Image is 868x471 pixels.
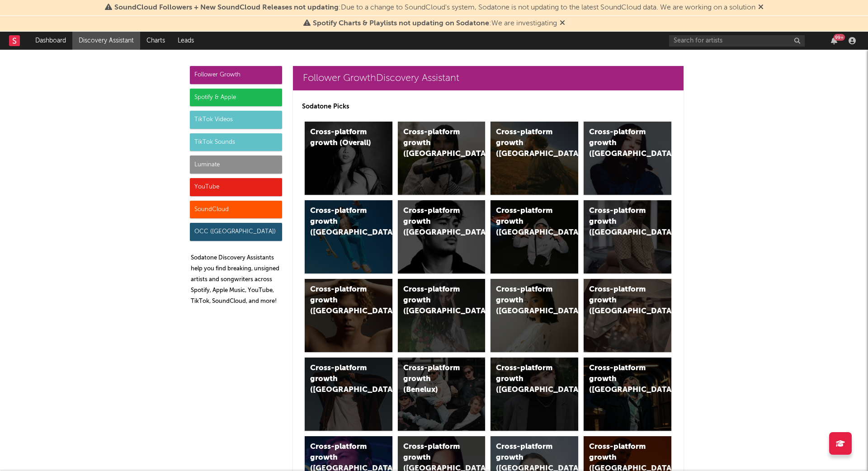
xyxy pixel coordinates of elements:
[310,284,372,317] div: Cross-platform growth ([GEOGRAPHIC_DATA])
[758,4,764,11] span: Dismiss
[589,206,651,238] div: Cross-platform growth ([GEOGRAPHIC_DATA])
[589,127,651,160] div: Cross-platform growth ([GEOGRAPHIC_DATA])
[114,4,755,11] span: : Due to a change to SoundCloud's system, Sodatone is not updating to the latest SoundCloud data....
[190,89,282,107] div: Spotify & Apple
[190,178,282,196] div: YouTube
[584,122,671,195] a: Cross-platform growth ([GEOGRAPHIC_DATA])
[190,155,282,174] div: Luminate
[589,363,651,396] div: Cross-platform growth ([GEOGRAPHIC_DATA])
[29,32,72,50] a: Dashboard
[310,127,372,149] div: Cross-platform growth (Overall)
[491,200,578,273] a: Cross-platform growth ([GEOGRAPHIC_DATA]/GSA)
[496,206,557,238] div: Cross-platform growth ([GEOGRAPHIC_DATA]/GSA)
[190,223,282,241] div: OCC ([GEOGRAPHIC_DATA])
[584,279,671,352] a: Cross-platform growth ([GEOGRAPHIC_DATA])
[313,20,557,27] span: : We are investigating
[403,206,465,238] div: Cross-platform growth ([GEOGRAPHIC_DATA])
[834,34,845,41] div: 99 +
[305,200,392,273] a: Cross-platform growth ([GEOGRAPHIC_DATA])
[190,66,282,84] div: Follower Growth
[293,66,684,90] a: Follower GrowthDiscovery Assistant
[114,4,339,11] span: SoundCloud Followers + New SoundCloud Releases not updating
[302,101,675,112] p: Sodatone Picks
[496,127,557,160] div: Cross-platform growth ([GEOGRAPHIC_DATA])
[305,358,392,431] a: Cross-platform growth ([GEOGRAPHIC_DATA])
[403,363,465,396] div: Cross-platform growth (Benelux)
[310,206,372,238] div: Cross-platform growth ([GEOGRAPHIC_DATA])
[560,20,565,27] span: Dismiss
[403,127,465,160] div: Cross-platform growth ([GEOGRAPHIC_DATA])
[305,122,392,195] a: Cross-platform growth (Overall)
[72,32,140,50] a: Discovery Assistant
[313,20,489,27] span: Spotify Charts & Playlists not updating on Sodatone
[496,363,557,396] div: Cross-platform growth ([GEOGRAPHIC_DATA])
[491,122,578,195] a: Cross-platform growth ([GEOGRAPHIC_DATA])
[171,32,200,50] a: Leads
[398,122,486,195] a: Cross-platform growth ([GEOGRAPHIC_DATA])
[190,111,282,129] div: TikTok Videos
[496,284,557,317] div: Cross-platform growth ([GEOGRAPHIC_DATA])
[310,363,372,396] div: Cross-platform growth ([GEOGRAPHIC_DATA])
[403,284,465,317] div: Cross-platform growth ([GEOGRAPHIC_DATA])
[589,284,651,317] div: Cross-platform growth ([GEOGRAPHIC_DATA])
[398,279,486,352] a: Cross-platform growth ([GEOGRAPHIC_DATA])
[491,358,578,431] a: Cross-platform growth ([GEOGRAPHIC_DATA])
[191,253,282,307] p: Sodatone Discovery Assistants help you find breaking, unsigned artists and songwriters across Spo...
[190,201,282,219] div: SoundCloud
[491,279,578,352] a: Cross-platform growth ([GEOGRAPHIC_DATA])
[305,279,392,352] a: Cross-platform growth ([GEOGRAPHIC_DATA])
[669,35,805,47] input: Search for artists
[584,200,671,273] a: Cross-platform growth ([GEOGRAPHIC_DATA])
[190,133,282,151] div: TikTok Sounds
[140,32,171,50] a: Charts
[398,200,486,273] a: Cross-platform growth ([GEOGRAPHIC_DATA])
[398,358,486,431] a: Cross-platform growth (Benelux)
[584,358,671,431] a: Cross-platform growth ([GEOGRAPHIC_DATA])
[831,37,837,44] button: 99+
